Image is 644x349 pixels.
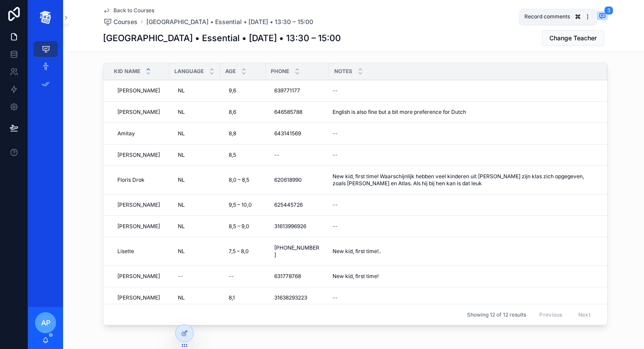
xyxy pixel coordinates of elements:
[333,109,466,116] span: English is also fine but a bit more preference for Dutch
[229,273,234,280] div: --
[274,201,303,208] span: 625445726
[271,105,324,119] a: 646585788
[178,152,185,159] span: NL
[178,130,185,137] span: NL
[467,311,526,318] span: Showing 12 of 12 results
[229,248,249,255] span: 7,5 – 8,0
[333,273,379,280] span: New kid, first time!
[271,269,324,283] a: 631778768
[174,219,215,233] a: NL
[114,127,164,141] a: Amitay
[117,223,160,230] span: [PERSON_NAME]
[114,219,164,233] a: [PERSON_NAME]
[334,68,352,75] span: Notes
[584,13,591,20] span: ]
[39,11,53,25] img: App logo
[174,84,215,98] a: NL
[114,105,164,119] a: [PERSON_NAME]
[225,244,260,258] a: 7,5 – 8,0
[271,219,324,233] a: 31613996926
[333,152,338,159] div: --
[274,294,307,301] span: 31638293223
[103,32,341,44] h1: [GEOGRAPHIC_DATA] • Essential • [DATE] • 13:30 – 15:00
[329,127,597,141] a: --
[225,219,260,233] a: 8,5 – 9,0
[229,87,236,94] span: 9,6
[178,294,185,301] span: NL
[225,173,260,187] a: 8,0 – 8,5
[225,68,236,75] span: AGE
[333,294,338,301] div: --
[178,87,185,94] span: NL
[117,109,160,116] span: [PERSON_NAME]
[146,18,313,26] a: [GEOGRAPHIC_DATA] • Essential • [DATE] • 13:30 – 15:00
[329,84,597,98] a: --
[329,105,597,119] a: English is also fine but a bit more preference for Dutch
[114,269,164,283] a: [PERSON_NAME]
[271,148,324,162] a: --
[117,273,160,280] span: [PERSON_NAME]
[174,244,215,258] a: NL
[274,223,306,230] span: 31613996926
[113,18,138,26] span: Courses
[229,223,249,230] span: 8,5 – 9,0
[117,87,160,94] span: [PERSON_NAME]
[274,130,301,137] span: 643141569
[271,291,324,305] a: 31638293223
[103,7,154,14] a: Back to Courses
[333,87,338,94] div: --
[225,198,260,212] a: 9,5 – 10,0
[41,317,50,328] span: AP
[103,18,138,26] a: Courses
[114,244,164,258] a: Lisette
[597,11,608,22] button: 3
[174,291,215,305] a: NL
[329,198,597,212] a: --
[117,248,134,255] span: Lisette
[174,105,215,119] a: NL
[225,84,260,98] a: 9,6
[329,148,597,162] a: --
[329,219,597,233] a: --
[274,273,301,280] span: 631778768
[604,6,613,15] span: 3
[229,130,236,137] span: 8,8
[114,68,140,75] span: Kid Name
[117,152,160,159] span: [PERSON_NAME]
[114,148,164,162] a: [PERSON_NAME]
[178,176,185,183] span: NL
[271,241,324,262] a: [PHONE_NUMBER]
[333,223,338,230] div: --
[274,152,280,159] div: --
[542,30,604,46] button: Change Teacher
[333,248,381,255] span: New kid, first time!..
[274,109,302,116] span: 646585788
[117,201,160,208] span: [PERSON_NAME]
[225,127,260,141] a: 8,8
[114,291,164,305] a: [PERSON_NAME]
[229,152,236,159] span: 8,5
[333,130,338,137] div: --
[113,7,154,14] span: Back to Courses
[274,244,320,258] span: [PHONE_NUMBER]
[225,269,260,283] a: --
[178,201,185,208] span: NL
[174,198,215,212] a: NL
[174,148,215,162] a: NL
[549,34,597,42] span: Change Teacher
[271,127,324,141] a: 643141569
[114,198,164,212] a: [PERSON_NAME]
[274,176,302,183] span: 620618990
[178,223,185,230] span: NL
[225,291,260,305] a: 8,1
[229,176,249,183] span: 8,0 – 8,5
[333,201,338,208] div: --
[333,173,593,187] span: New kid, first time! Waarschijnlijk hebben veel kinderen uit [PERSON_NAME] zijn klas zich opgegev...
[174,127,215,141] a: NL
[117,130,135,137] span: Amitay
[271,84,324,98] a: 639771177
[229,294,235,301] span: 8,1
[117,176,145,183] span: Floris Drok
[271,198,324,212] a: 625445726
